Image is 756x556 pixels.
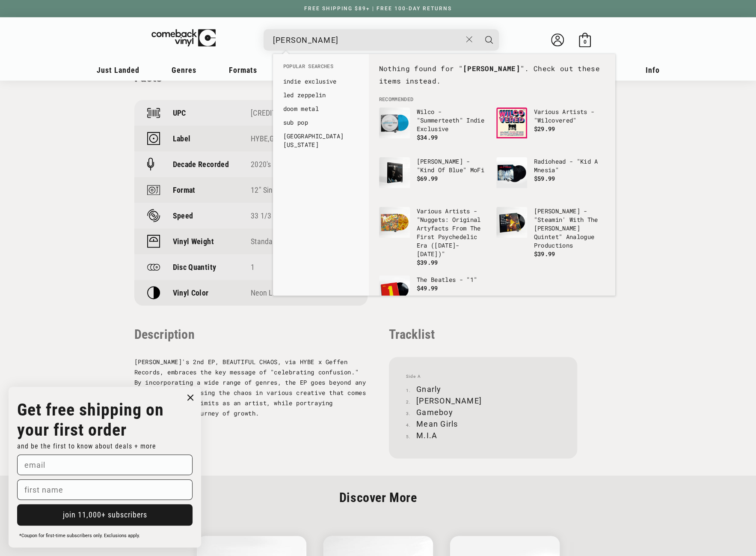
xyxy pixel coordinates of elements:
[496,108,527,138] img: Various Artists - "Wilcovered"
[379,275,488,317] a: The Beatles - "1" The Beatles - "1" $49.99
[417,275,488,284] p: The Beatles - "1"
[251,134,268,143] a: HYBE
[173,160,229,169] p: Decade Recorded
[279,129,363,152] li: no_result_suggestions: hotel california
[417,258,438,266] span: $39.99
[251,160,271,169] a: 2020's
[406,418,560,430] li: Mean Girls
[251,263,255,272] span: 1
[296,6,460,12] a: FREE SHIPPING $89+ | FREE 100-DAY RETURNS
[379,275,410,306] img: The Beatles - "1"
[17,442,156,450] span: and be the first to know about deals + more
[379,108,488,149] a: Wilco - "Summerteeth" Indie Exclusive Wilco - "Summerteeth" Indie Exclusive $34.99
[379,63,605,87] p: Nothing found for " ". Check out these items instead.
[375,63,609,96] div: No Results
[463,64,520,73] strong: [PERSON_NAME]
[173,288,209,297] p: Vinyl Color
[229,66,257,75] span: Formats
[279,75,363,88] li: no_result_suggestions: indie exclusive
[264,29,499,51] div: Search
[251,211,288,220] a: 33 1/3 RPM
[283,118,359,127] a: sub pop
[172,66,196,75] span: Genres
[496,157,527,188] img: Radiohead - "Kid A Mnesia"
[406,430,560,441] li: M.I.A
[173,185,196,194] p: Format
[417,108,488,133] p: Wilco - "Summerteeth" Indie Exclusive
[17,504,193,526] button: join 11,000+ subscribers
[251,108,355,117] div: [CREDIT_CARD_NUMBER]
[534,250,555,258] span: $39.99
[19,533,140,538] span: *Coupon for first-time subscribers only. Exclusions apply.
[375,153,492,203] li: no_result_products: Miles Davis - "Kind Of Blue" MoFi
[417,174,438,182] span: $69.99
[283,91,359,99] a: led zeppelin
[251,185,355,194] div: ,
[283,105,359,113] a: doom metal
[279,63,363,75] li: Popular Searches
[461,30,477,49] button: Close
[583,39,586,45] span: 0
[417,133,438,141] span: $34.99
[534,174,555,182] span: $59.99
[389,327,577,342] p: Tracklist
[173,237,214,246] p: Vinyl Weight
[283,77,359,86] a: indie exclusive
[406,374,560,379] span: Side A
[279,88,363,102] li: no_result_suggestions: led zeppelin
[417,157,488,174] p: [PERSON_NAME] - "Kind Of Blue" MoFi
[173,108,186,117] p: UPC
[646,66,660,75] span: Info
[379,207,488,267] a: Various Artists - "Nuggets: Original Artyfacts From The First Psychedelic Era (1965-1968)" Variou...
[251,185,282,194] a: 12" Single
[492,103,609,153] li: no_result_products: Various Artists - "Wilcovered"
[492,153,609,203] li: no_result_products: Radiohead - "Kid A Mnesia"
[251,134,355,143] div: ,
[17,479,193,500] input: first name
[534,157,605,174] p: Radiohead - "Kid A Mnesia"
[496,207,527,238] img: Miles Davis - "Steamin' With The Miles Davis Quintet" Analogue Productions
[270,134,317,143] a: Geffen Records
[369,54,615,296] div: Recommended
[97,66,139,75] span: Just Landed
[375,271,492,321] li: no_result_products: The Beatles - "1"
[534,108,605,125] p: Various Artists - "Wilcovered"
[406,395,560,407] li: [PERSON_NAME]
[534,125,555,133] span: $29.99
[496,108,605,149] a: Various Artists - "Wilcovered" Various Artists - "Wilcovered" $29.99
[273,31,462,49] input: When autocomplete results are available use up and down arrows to review and enter to select
[279,102,363,116] li: no_result_suggestions: doom metal
[379,207,410,238] img: Various Artists - "Nuggets: Original Artyfacts From The First Psychedelic Era (1965-1968)"
[251,237,315,246] a: Standard (120-150g)
[375,103,492,153] li: no_result_products: Wilco - "Summerteeth" Indie Exclusive
[406,383,560,395] li: Gnarly
[173,134,191,143] p: Label
[492,203,609,263] li: no_result_products: Miles Davis - "Steamin' With The Miles Davis Quintet" Analogue Productions
[379,157,410,188] img: Miles Davis - "Kind Of Blue" MoFi
[134,327,368,342] p: Description
[17,400,164,440] strong: Get free shipping on your first order
[534,207,605,250] p: [PERSON_NAME] - "Steamin' With The [PERSON_NAME] Quintet" Analogue Productions
[406,407,560,418] li: Gameboy
[417,207,488,258] p: Various Artists - "Nuggets: Original Artyfacts From The First Psychedelic Era ([DATE]-[DATE])"
[375,203,492,271] li: no_result_products: Various Artists - "Nuggets: Original Artyfacts From The First Psychedelic Era...
[417,284,438,292] span: $49.99
[173,263,216,272] p: Disc Quantity
[496,157,605,198] a: Radiohead - "Kid A Mnesia" Radiohead - "Kid A Mnesia" $59.99
[273,54,369,156] div: Popular Searches
[279,116,363,129] li: no_result_suggestions: sub pop
[375,96,609,103] li: Recommended
[134,358,366,417] span: [PERSON_NAME]'s 2nd EP, BEAUTIFUL CHAOS, via HYBE x Geffen Records, embraces the key message of "...
[251,288,284,297] span: Neon Lime
[379,108,410,138] img: Wilco - "Summerteeth" Indie Exclusive
[496,207,605,258] a: Miles Davis - "Steamin' With The Miles Davis Quintet" Analogue Productions [PERSON_NAME] - "Steam...
[184,391,197,404] button: Close dialog
[17,454,193,475] input: email
[379,157,488,198] a: Miles Davis - "Kind Of Blue" MoFi [PERSON_NAME] - "Kind Of Blue" MoFi $69.99
[173,211,193,220] p: Speed
[478,29,500,51] button: Search
[283,132,359,149] a: [GEOGRAPHIC_DATA][US_STATE]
